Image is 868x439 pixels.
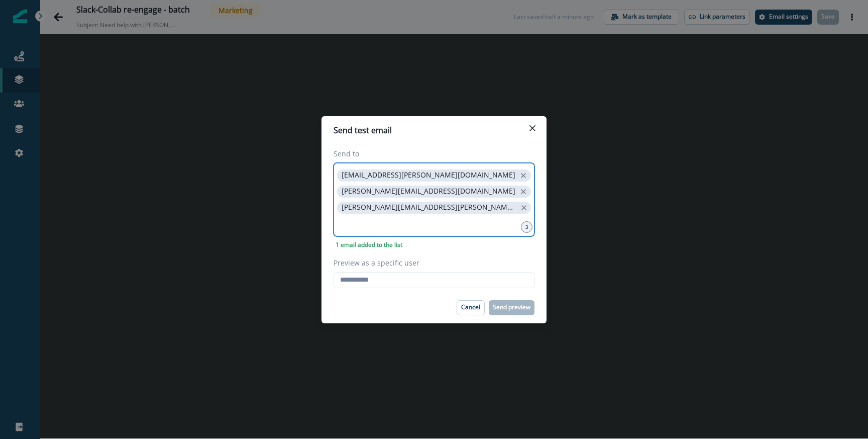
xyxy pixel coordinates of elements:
[518,170,528,181] button: close
[457,300,485,315] button: Cancel
[519,203,528,213] button: close
[342,187,515,196] p: [PERSON_NAME][EMAIL_ADDRESS][DOMAIN_NAME]
[524,120,540,136] button: Close
[461,304,480,311] p: Cancel
[334,148,528,159] label: Send to
[521,221,532,233] div: 3
[334,124,392,136] p: Send test email
[334,257,528,268] label: Preview as a specific user
[493,304,530,311] p: Send preview
[342,203,516,212] p: [PERSON_NAME][EMAIL_ADDRESS][PERSON_NAME][DOMAIN_NAME]
[334,240,404,249] p: 1 email added to the list
[342,171,515,180] p: [EMAIL_ADDRESS][PERSON_NAME][DOMAIN_NAME]
[518,187,528,197] button: close
[489,300,534,315] button: Send preview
